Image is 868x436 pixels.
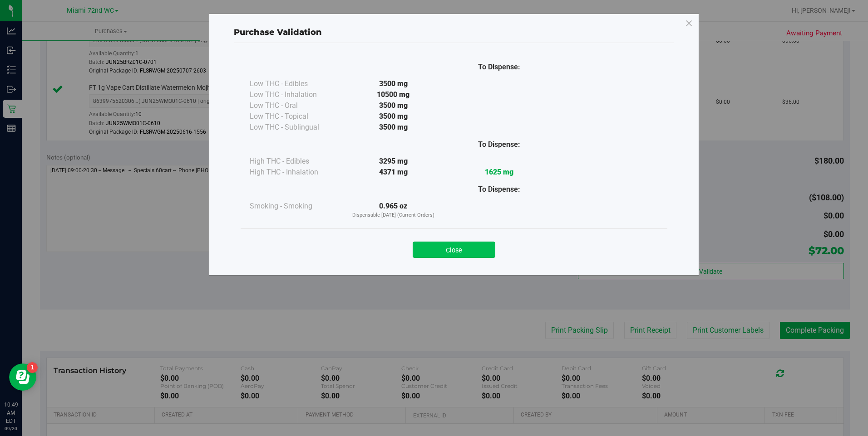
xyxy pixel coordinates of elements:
[446,139,552,150] div: To Dispense:
[340,78,446,89] div: 3500 mg
[446,184,552,195] div: To Dispense:
[250,122,340,133] div: Low THC - Sublingual
[446,62,552,73] div: To Dispense:
[340,100,446,111] div: 3500 mg
[27,362,38,373] iframe: Resource center unread badge
[250,167,340,178] div: High THC - Inhalation
[250,156,340,167] div: High THC - Edibles
[9,363,36,391] iframe: Resource center
[250,201,340,212] div: Smoking - Smoking
[340,89,446,100] div: 10500 mg
[250,100,340,111] div: Low THC - Oral
[340,111,446,122] div: 3500 mg
[485,168,513,176] strong: 1625 mg
[340,201,446,219] div: 0.965 oz
[340,212,446,219] p: Dispensable [DATE] (Current Orders)
[250,78,340,89] div: Low THC - Edibles
[250,89,340,100] div: Low THC - Inhalation
[413,242,495,258] button: Close
[340,122,446,133] div: 3500 mg
[340,156,446,167] div: 3295 mg
[250,111,340,122] div: Low THC - Topical
[340,167,446,178] div: 4371 mg
[234,27,322,37] span: Purchase Validation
